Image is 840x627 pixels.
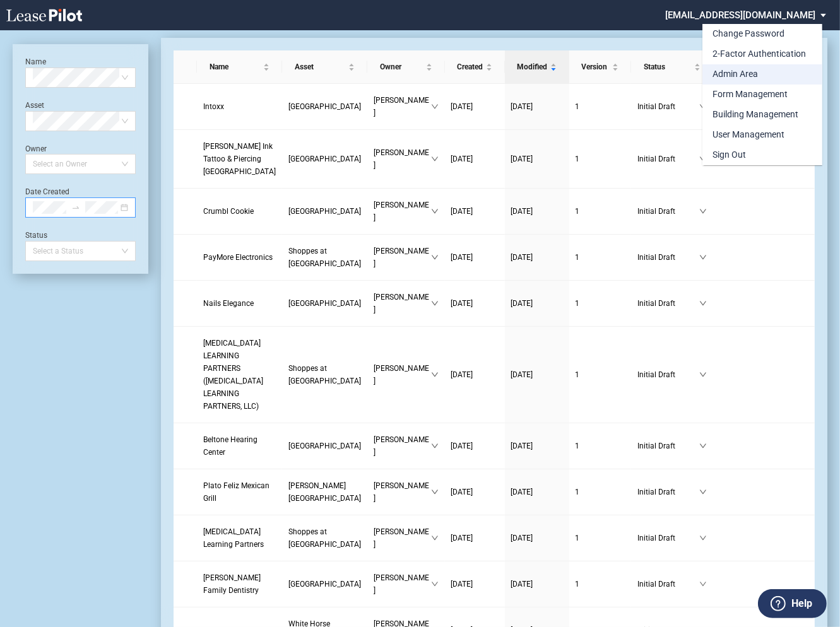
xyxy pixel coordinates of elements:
div: User Management [713,129,784,141]
div: Admin Area [713,68,758,81]
button: Help [758,589,827,618]
div: 2-Factor Authentication [713,48,806,61]
div: Form Management [713,88,788,101]
label: Help [791,595,812,612]
div: Change Password [713,28,784,40]
div: Sign Out [713,149,746,161]
div: Building Management [713,108,798,121]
